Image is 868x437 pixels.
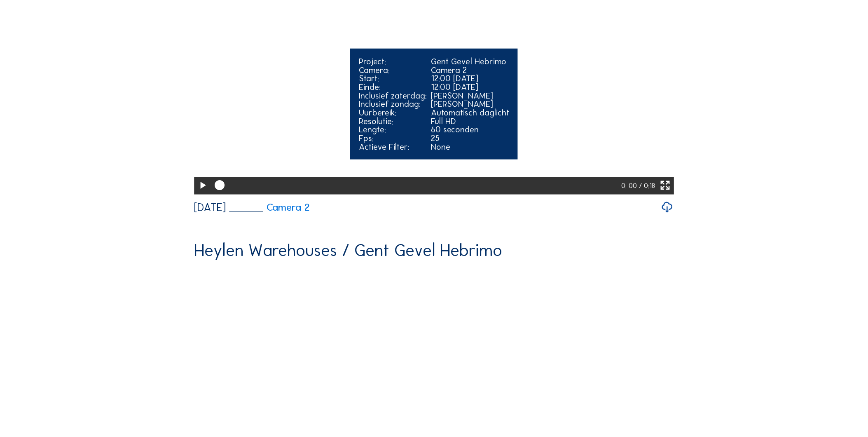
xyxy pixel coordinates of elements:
[359,117,427,126] div: Resolutie:
[639,177,655,195] div: / 0:18
[194,242,503,259] div: Heylen Warehouses / Gent Gevel Hebrimo
[359,108,427,117] div: Uurbereik:
[359,125,427,134] div: Lengte:
[431,108,509,117] div: Automatisch daglicht
[359,57,427,66] div: Project:
[229,202,310,213] a: Camera 2
[431,83,509,92] div: 12:00 [DATE]
[359,143,427,151] div: Actieve Filter:
[622,177,639,195] div: 0: 00
[359,74,427,83] div: Start:
[431,100,509,108] div: [PERSON_NAME]
[431,125,509,134] div: 60 seconden
[194,202,226,213] div: [DATE]
[359,83,427,92] div: Einde:
[359,92,427,100] div: Inclusief zaterdag:
[431,66,509,75] div: Camera 2
[431,74,509,83] div: 12:00 [DATE]
[359,134,427,143] div: Fps:
[359,100,427,108] div: Inclusief zondag:
[431,117,509,126] div: Full HD
[359,66,427,75] div: Camera:
[431,57,509,66] div: Gent Gevel Hebrimo
[431,92,509,100] div: [PERSON_NAME]
[431,143,509,151] div: None
[431,134,509,143] div: 25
